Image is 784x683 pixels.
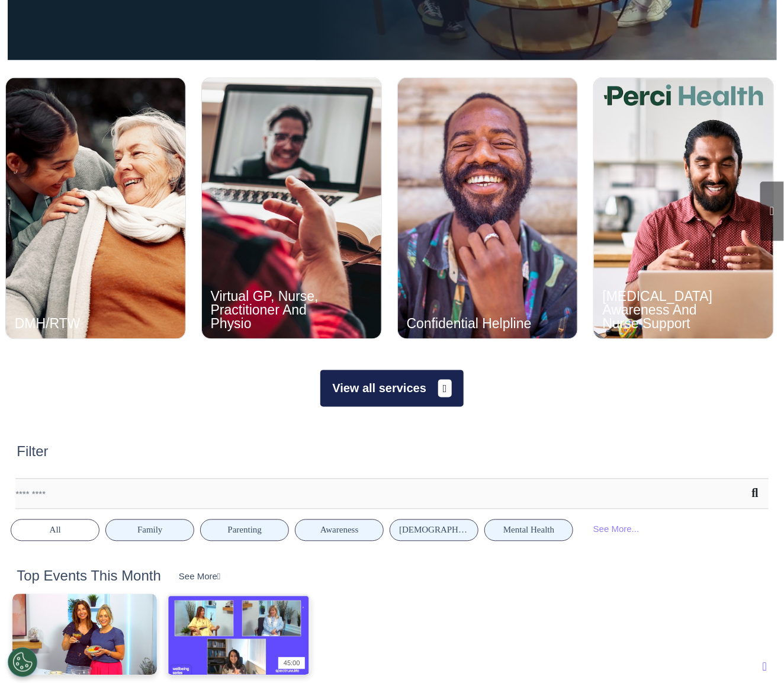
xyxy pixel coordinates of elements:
img: clare+and+ais.png [12,594,157,675]
div: Virtual GP, Nurse, Practitioner And Physio [211,290,336,331]
img: Summer+Fun+Made+Simple.JPG [166,594,311,675]
div: See More [179,570,221,584]
button: Family [105,520,194,541]
div: 45:00 [278,658,305,670]
h2: Filter [17,444,48,461]
div: See More... [579,518,653,540]
button: View all services [320,370,463,407]
div: DMH/RTW [15,318,140,331]
button: All [11,520,99,541]
button: Mental Health [484,520,573,541]
button: Open Preferences [8,647,37,677]
h2: Top Events This Month [17,568,161,585]
div: [MEDICAL_DATA] Awareness And Nurse Support [603,290,728,331]
button: [DEMOGRAPHIC_DATA] Health [390,520,478,541]
button: Awareness [295,520,384,541]
div: Confidential Helpline [407,318,532,331]
button: Parenting [200,520,289,541]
